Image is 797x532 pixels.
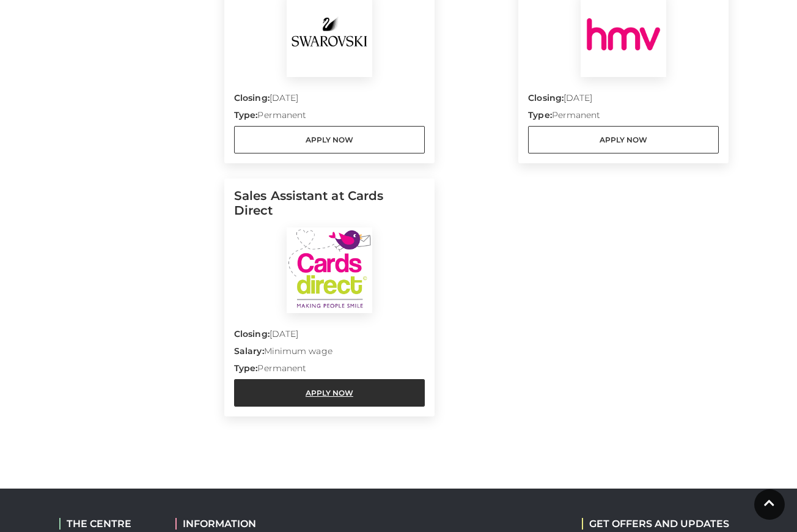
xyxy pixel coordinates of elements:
a: Apply Now [234,379,425,407]
p: [DATE] [234,92,425,109]
strong: Closing: [528,92,564,103]
p: Permanent [528,109,719,126]
strong: Closing: [234,92,270,103]
h2: INFORMATION [175,518,331,530]
strong: Salary: [234,345,264,357]
p: Minimum wage [234,345,425,362]
p: [DATE] [234,328,425,345]
a: Apply Now [528,126,719,153]
a: Apply Now [234,126,425,153]
strong: Closing: [234,328,270,339]
h2: GET OFFERS AND UPDATES [582,518,729,530]
strong: Type: [234,363,257,374]
img: Cards Direct [287,227,372,313]
h2: THE CENTRE [59,518,157,530]
h5: Sales Assistant at Cards Direct [234,188,425,227]
strong: Type: [234,109,257,120]
p: Permanent [234,362,425,379]
p: Permanent [234,109,425,126]
strong: Type: [528,109,551,120]
p: [DATE] [528,92,719,109]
